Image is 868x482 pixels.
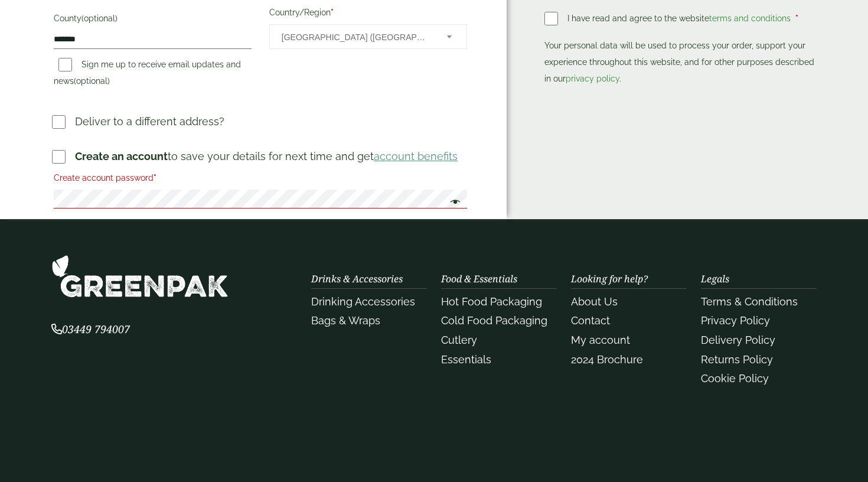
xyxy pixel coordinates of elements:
label: Sign me up to receive email updates and news [54,60,241,89]
a: Cookie Policy [701,372,769,385]
span: 03449 794007 [51,322,130,336]
a: Privacy Policy [701,314,770,327]
a: Cold Food Packaging [441,314,547,327]
a: Terms & Conditions [701,295,798,308]
span: (optional) [81,14,118,23]
span: United Kingdom (UK) [282,25,431,50]
a: 2024 Brochure [571,353,643,366]
span: I have read and agree to the website [567,14,793,23]
a: Essentials [441,353,491,366]
span: (optional) [74,76,110,86]
a: Drinking Accessories [311,295,415,308]
label: Country/Region [269,4,467,24]
a: Bags & Wraps [311,314,380,327]
a: account benefits [374,150,458,162]
p: Your personal data will be used to process your order, support your experience throughout this we... [544,37,816,87]
p: Deliver to a different address? [75,113,224,129]
input: Sign me up to receive email updates and news(optional) [58,58,72,71]
a: Cutlery [441,334,477,346]
a: My account [571,334,630,346]
a: Returns Policy [701,353,773,366]
a: terms and conditions [709,14,791,23]
a: Delivery Policy [701,334,775,346]
a: Hot Food Packaging [441,295,542,308]
iframe: PayPal [544,90,816,117]
abbr: required [795,14,798,23]
img: GreenPak Supplies [51,255,229,298]
a: privacy policy [566,74,619,83]
span: Country/Region [269,24,467,49]
p: to save your details for next time and get [75,148,458,164]
abbr: required [154,173,156,183]
label: County [54,10,252,30]
a: Contact [571,314,610,327]
abbr: required [331,8,334,17]
a: 03449 794007 [51,324,130,336]
a: About Us [571,295,618,308]
strong: Create an account [75,150,168,162]
label: Create account password [54,170,466,190]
